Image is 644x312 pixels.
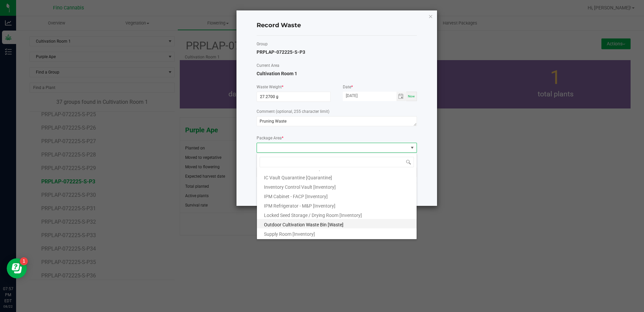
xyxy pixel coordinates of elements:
[257,108,417,115] label: Comment (optional, 255 character limit)
[343,92,396,100] input: Date
[257,84,331,90] label: Waste Weight
[257,62,417,69] label: Current Area
[408,94,415,98] span: Now
[257,135,417,141] label: Package Area
[396,92,406,101] span: Toggle calendar
[20,257,28,265] iframe: Resource center unread badge
[257,49,305,55] span: PRPLAP-072225-S-P3
[7,258,27,278] iframe: Resource center
[343,84,417,90] label: Date
[257,71,297,76] span: Cultivation Room 1
[257,21,417,30] h4: Record Waste
[257,41,417,47] label: Group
